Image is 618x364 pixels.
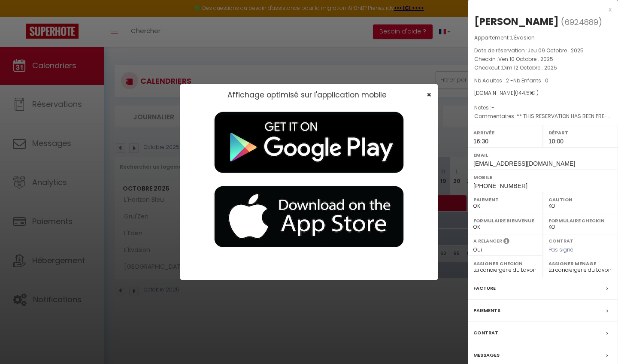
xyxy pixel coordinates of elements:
[491,104,494,111] span: -
[564,17,598,27] span: 6924889
[474,15,559,28] div: [PERSON_NAME]
[427,91,431,99] button: Close
[227,91,387,99] h2: Affichage optimisé sur l'application mobile
[474,46,612,55] p: Date de réservation :
[474,77,548,84] span: Nb Adultes : 2 -
[474,33,612,42] p: Appartement :
[474,112,612,121] p: Commentaires :
[473,138,488,145] span: 16:30
[502,64,557,71] span: Dim 12 Octobre . 2025
[511,34,535,41] span: L'Évasion
[473,237,502,245] label: A relancer
[427,89,431,100] span: ×
[473,306,500,315] label: Paiements
[473,160,575,167] span: [EMAIL_ADDRESS][DOMAIN_NAME]
[548,237,573,243] label: Contrat
[474,55,612,64] p: Checkin :
[474,89,612,97] div: [DOMAIN_NAME]
[548,138,563,145] span: 10:00
[473,151,612,159] label: Email
[473,128,537,137] label: Arrivée
[548,259,612,268] label: Assigner Menage
[503,237,509,247] i: Sélectionner OUI si vous souhaiter envoyer les séquences de messages post-checkout
[527,47,584,54] span: Jeu 09 Octobre . 2025
[474,64,612,72] p: Checkout :
[474,103,612,112] p: Notes :
[548,246,573,253] span: Pas signé
[473,328,498,337] label: Contrat
[548,128,612,137] label: Départ
[548,216,612,225] label: Formulaire Checkin
[473,195,537,204] label: Paiement
[473,182,527,189] span: [PHONE_NUMBER]
[468,4,612,15] div: x
[473,284,496,293] label: Facture
[517,89,531,97] span: 144.51
[561,16,602,28] span: ( )
[473,173,612,182] label: Mobile
[473,351,500,360] label: Messages
[473,216,537,225] label: Formulaire Bienvenue
[473,259,537,268] label: Assigner Checkin
[548,195,612,204] label: Caution
[202,106,416,180] img: playMarket
[498,55,553,63] span: Ven 10 Octobre . 2025
[513,77,548,84] span: Nb Enfants : 0
[202,180,416,254] img: appStore
[515,89,539,97] span: ( € )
